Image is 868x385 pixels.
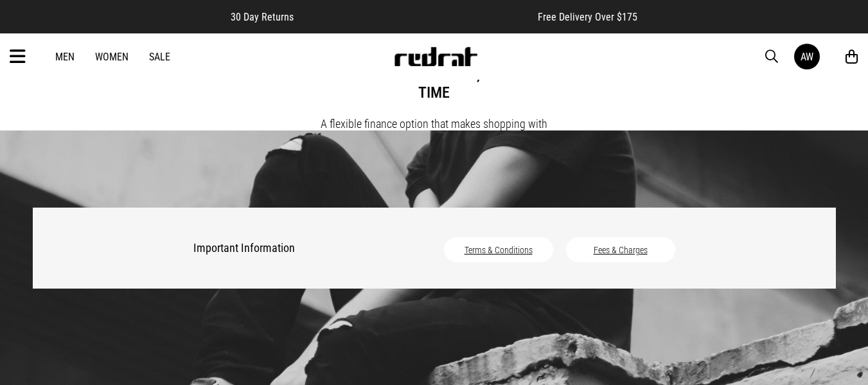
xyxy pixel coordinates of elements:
[319,10,512,23] iframe: Customer reviews powered by Trustpilot
[231,11,294,23] span: 30 Day Returns
[538,11,637,23] span: Free Delivery Over $175
[193,233,386,263] h2: Important Information
[95,51,128,63] a: Women
[465,245,533,255] a: Terms & Conditions
[801,51,813,63] div: AW
[594,245,648,255] a: Fees & Charges
[321,117,547,150] span: A flexible finance option that makes shopping with us easy
[149,51,170,63] a: Sale
[316,53,553,114] span: Shop after 1 payment, pay over time
[55,51,75,63] a: Men
[393,47,478,66] img: Redrat logo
